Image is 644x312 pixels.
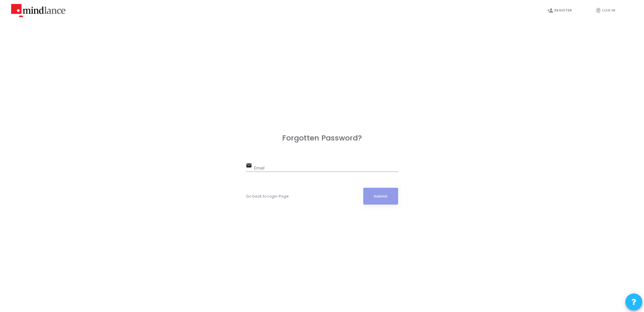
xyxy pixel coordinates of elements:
[589,2,629,18] a: fingerprintLog In
[254,166,398,171] input: Email
[246,162,254,170] mat-icon: email
[363,188,398,205] button: Submit
[246,193,289,199] a: Go back to Login Page
[547,7,553,14] i: person_add
[540,2,581,18] a: person_addRegister
[11,2,65,19] img: logo
[246,134,398,142] h3: Forgotten Password?
[595,7,601,14] i: fingerprint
